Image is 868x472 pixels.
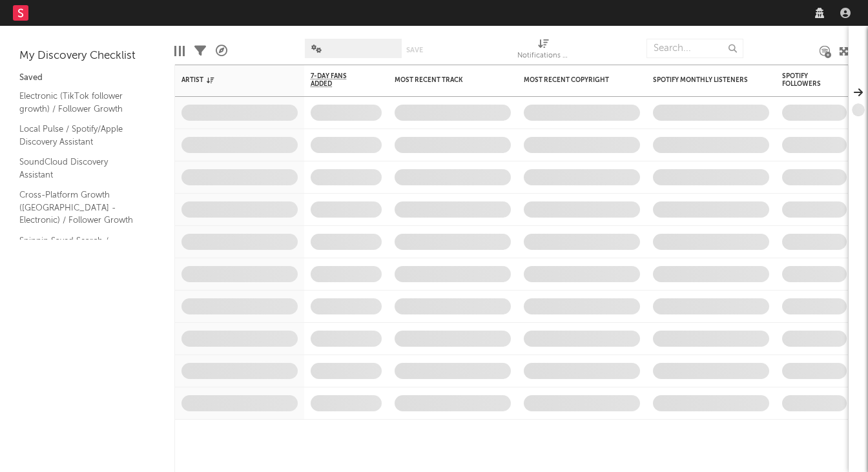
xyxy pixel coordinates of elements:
div: Most Recent Track [395,76,491,84]
a: Local Pulse / Spotify/Apple Discovery Assistant [19,122,142,149]
div: Spotify Followers [782,72,827,88]
div: Saved [19,70,155,86]
div: A&R Pipeline [216,32,227,70]
div: Most Recent Copyright [524,76,621,84]
div: Edit Columns [174,32,185,70]
a: Spinnin Saved Search / Luminate [19,234,142,260]
button: Save [406,46,423,54]
span: 7-Day Fans Added [311,72,362,88]
a: SoundCloud Discovery Assistant [19,155,142,181]
input: Search... [646,39,743,58]
div: Notifications (Artist) [517,32,569,70]
div: Artist [181,76,278,84]
div: My Discovery Checklist [19,48,155,64]
div: Filters [194,32,206,70]
div: Notifications (Artist) [517,48,569,64]
a: Cross-Platform Growth ([GEOGRAPHIC_DATA] - Electronic) / Follower Growth [19,188,142,227]
a: Electronic (TikTok follower growth) / Follower Growth [19,89,142,116]
div: Spotify Monthly Listeners [653,76,750,84]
